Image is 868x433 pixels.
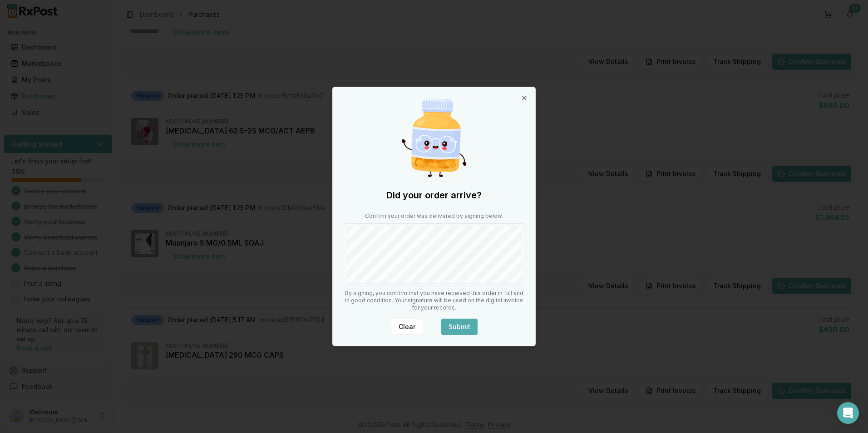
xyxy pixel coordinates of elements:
[390,94,478,182] img: Happy Pill Bottle
[344,212,524,220] p: Confirm your order was delivered by signing below.
[391,319,423,335] button: Clear
[344,189,524,202] h2: Did your order arrive?
[441,319,478,335] button: Submit
[344,290,524,311] p: By signing, you confirm that you have received this order in full and in good condition. Your sig...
